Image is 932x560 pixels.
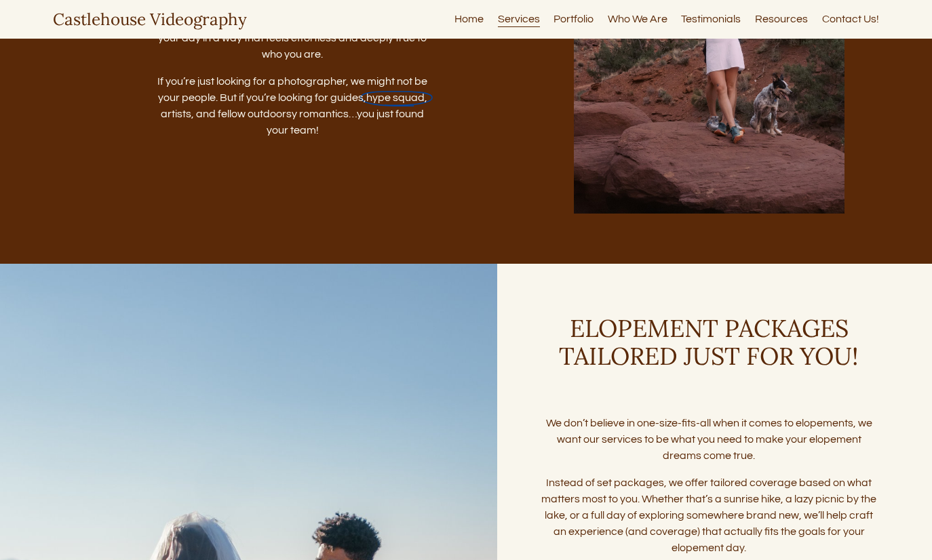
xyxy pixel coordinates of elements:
[539,315,879,370] h3: ELOPEMENT PACKAGES TAILORED JUST FOR YOU!
[53,9,247,30] a: Castlehouse Videography
[546,418,874,461] span: We don’t believe in one-size-fits-all when it comes to elopements, we want our services to be wha...
[498,10,540,28] a: Services
[554,10,594,28] a: Portfolio
[157,73,427,138] p: If you’re just looking for a photographer, we might not be your people. But if you’re looking for...
[822,10,879,28] a: Contact Us!
[454,10,484,28] a: Home
[608,10,667,28] a: Who We Are
[755,10,808,28] a: Resources
[366,92,425,103] span: hype squad
[681,10,741,28] a: Testimonials
[541,477,878,553] span: Instead of set packages, we offer tailored coverage based on what matters most to you. Whether th...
